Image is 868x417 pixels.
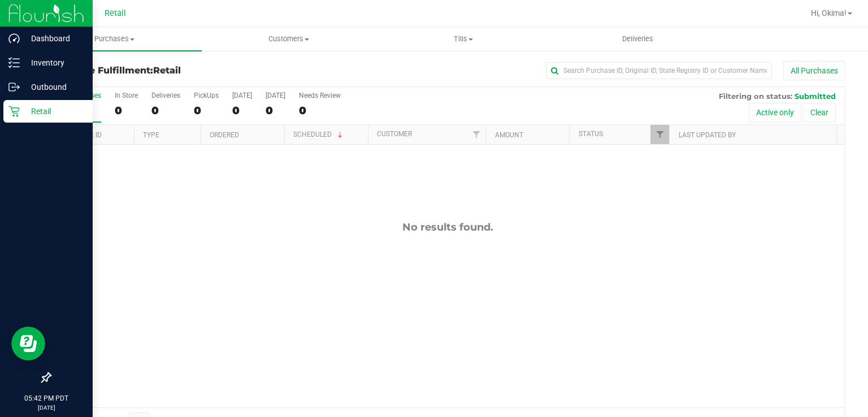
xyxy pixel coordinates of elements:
[8,33,20,44] inline-svg: Dashboard
[607,34,669,44] span: Deliveries
[194,104,219,117] div: 0
[376,27,550,51] a: Tills
[232,92,252,99] div: [DATE]
[20,80,88,94] p: Outbound
[20,105,88,118] p: Retail
[8,81,20,93] inline-svg: Outbound
[803,103,836,122] button: Clear
[795,92,836,101] span: Submitted
[579,130,603,138] a: Status
[650,125,669,144] a: Filter
[5,403,88,412] p: [DATE]
[299,92,341,99] div: Needs Review
[8,106,20,117] inline-svg: Retail
[27,34,202,44] span: Purchases
[115,104,138,117] div: 0
[546,62,772,79] input: Search Purchase ID, Original ID, State Registry ID or Customer Name...
[202,34,376,44] span: Customers
[467,125,485,144] a: Filter
[299,104,341,117] div: 0
[151,92,180,99] div: Deliveries
[495,131,523,139] a: Amount
[20,56,88,69] p: Inventory
[202,27,376,51] a: Customers
[210,131,239,139] a: Ordered
[143,131,159,139] a: Type
[105,8,126,18] span: Retail
[811,8,847,18] span: Hi, Okima!
[679,131,736,139] a: Last Updated By
[550,27,725,51] a: Deliveries
[11,327,45,360] iframe: Resource center
[5,393,88,403] p: 05:42 PM PDT
[719,92,792,101] span: Filtering on status:
[749,103,801,122] button: Active only
[151,104,180,117] div: 0
[266,104,285,117] div: 0
[8,57,20,68] inline-svg: Inventory
[20,32,88,45] p: Dashboard
[50,221,845,233] div: No results found.
[377,130,412,138] a: Customer
[783,61,845,80] button: All Purchases
[232,104,252,117] div: 0
[115,92,138,99] div: In Store
[293,131,345,138] a: Scheduled
[376,34,550,44] span: Tills
[266,92,285,99] div: [DATE]
[27,27,202,51] a: Purchases
[153,65,181,76] span: Retail
[194,92,219,99] div: PickUps
[50,66,315,76] h3: Purchase Fulfillment:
